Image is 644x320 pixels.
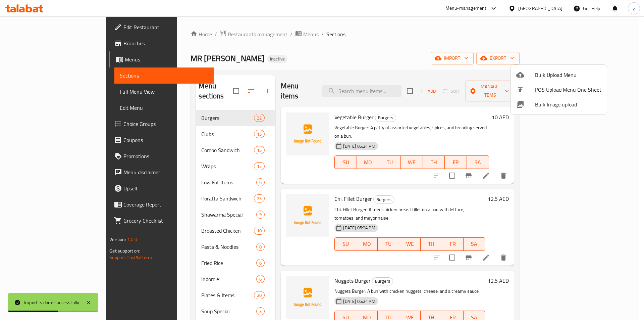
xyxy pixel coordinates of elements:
[511,67,607,82] li: Upload bulk menu
[24,299,79,306] div: Import is done successfully
[535,71,601,79] span: Bulk Upload Menu
[535,100,601,108] span: Bulk Image upload
[535,86,601,94] span: POS Upload Menu One Sheet
[511,82,607,97] li: POS Upload Menu One Sheet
